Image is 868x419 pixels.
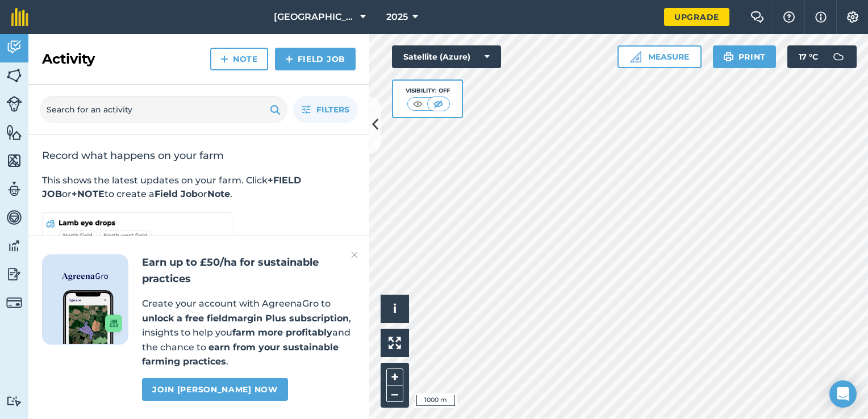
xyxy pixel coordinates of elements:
img: svg+xml;base64,PD94bWwgdmVyc2lvbj0iMS4wIiBlbmNvZGluZz0idXRmLTgiPz4KPCEtLSBHZW5lcmF0b3I6IEFkb2JlIE... [6,295,22,311]
img: svg+xml;base64,PD94bWwgdmVyc2lvbj0iMS4wIiBlbmNvZGluZz0idXRmLTgiPz4KPCEtLSBHZW5lcmF0b3I6IEFkb2JlIE... [6,396,22,407]
img: svg+xml;base64,PD94bWwgdmVyc2lvbj0iMS4wIiBlbmNvZGluZz0idXRmLTgiPz4KPCEtLSBHZW5lcmF0b3I6IEFkb2JlIE... [6,237,22,254]
strong: Field Job [155,188,198,199]
button: i [381,295,409,323]
img: fieldmargin Logo [11,8,28,26]
img: A question mark icon [782,11,796,23]
span: [GEOGRAPHIC_DATA] [274,10,356,24]
img: svg+xml;base64,PHN2ZyB4bWxucz0iaHR0cDovL3d3dy53My5vcmcvMjAwMC9zdmciIHdpZHRoPSIxNyIgaGVpZ2h0PSIxNy... [815,10,827,24]
a: Field Job [275,48,356,70]
button: Print [713,45,777,68]
a: Upgrade [664,8,729,26]
strong: earn from your sustainable farming practices [142,342,339,367]
img: svg+xml;base64,PHN2ZyB4bWxucz0iaHR0cDovL3d3dy53My5vcmcvMjAwMC9zdmciIHdpZHRoPSI1MCIgaGVpZ2h0PSI0MC... [431,98,445,110]
a: Note [210,48,268,70]
p: This shows the latest updates on your farm. Click or to create a or . [42,174,356,201]
span: i [393,301,397,316]
img: svg+xml;base64,PHN2ZyB4bWxucz0iaHR0cDovL3d3dy53My5vcmcvMjAwMC9zdmciIHdpZHRoPSIxNCIgaGVpZ2h0PSIyNC... [285,52,293,66]
a: Join [PERSON_NAME] now [142,378,287,401]
button: – [386,386,403,402]
img: Ruler icon [630,51,641,62]
img: svg+xml;base64,PHN2ZyB4bWxucz0iaHR0cDovL3d3dy53My5vcmcvMjAwMC9zdmciIHdpZHRoPSI1NiIgaGVpZ2h0PSI2MC... [6,152,22,169]
img: svg+xml;base64,PHN2ZyB4bWxucz0iaHR0cDovL3d3dy53My5vcmcvMjAwMC9zdmciIHdpZHRoPSIyMiIgaGVpZ2h0PSIzMC... [351,248,358,262]
img: svg+xml;base64,PD94bWwgdmVyc2lvbj0iMS4wIiBlbmNvZGluZz0idXRmLTgiPz4KPCEtLSBHZW5lcmF0b3I6IEFkb2JlIE... [6,266,22,283]
img: svg+xml;base64,PD94bWwgdmVyc2lvbj0iMS4wIiBlbmNvZGluZz0idXRmLTgiPz4KPCEtLSBHZW5lcmF0b3I6IEFkb2JlIE... [6,181,22,198]
div: Visibility: Off [406,86,450,95]
img: A cog icon [846,11,859,23]
img: svg+xml;base64,PD94bWwgdmVyc2lvbj0iMS4wIiBlbmNvZGluZz0idXRmLTgiPz4KPCEtLSBHZW5lcmF0b3I6IEFkb2JlIE... [6,96,22,112]
input: Search for an activity [40,96,287,123]
p: Create your account with AgreenaGro to , insights to help you and the chance to . [142,296,356,369]
button: + [386,368,403,386]
h2: Record what happens on your farm [42,149,356,162]
img: svg+xml;base64,PHN2ZyB4bWxucz0iaHR0cDovL3d3dy53My5vcmcvMjAwMC9zdmciIHdpZHRoPSIxNCIgaGVpZ2h0PSIyNC... [220,52,228,66]
img: Four arrows, one pointing top left, one top right, one bottom right and the last bottom left [389,337,401,349]
strong: unlock a free fieldmargin Plus subscription [142,313,349,324]
span: 2025 [386,10,408,24]
img: svg+xml;base64,PD94bWwgdmVyc2lvbj0iMS4wIiBlbmNvZGluZz0idXRmLTgiPz4KPCEtLSBHZW5lcmF0b3I6IEFkb2JlIE... [6,209,22,226]
span: 17 ° C [799,45,818,68]
span: Filters [316,103,349,116]
img: svg+xml;base64,PD94bWwgdmVyc2lvbj0iMS4wIiBlbmNvZGluZz0idXRmLTgiPz4KPCEtLSBHZW5lcmF0b3I6IEFkb2JlIE... [6,39,22,56]
h2: Activity [42,50,95,68]
button: Measure [617,45,702,68]
button: 17 °C [787,45,857,68]
h2: Earn up to £50/ha for sustainable practices [142,254,356,287]
img: Screenshot of the Gro app [63,290,122,344]
img: svg+xml;base64,PHN2ZyB4bWxucz0iaHR0cDovL3d3dy53My5vcmcvMjAwMC9zdmciIHdpZHRoPSIxOSIgaGVpZ2h0PSIyNC... [270,103,281,116]
img: svg+xml;base64,PHN2ZyB4bWxucz0iaHR0cDovL3d3dy53My5vcmcvMjAwMC9zdmciIHdpZHRoPSI1MCIgaGVpZ2h0PSI0MC... [411,98,425,110]
strong: +NOTE [72,188,105,199]
img: Two speech bubbles overlapping with the left bubble in the forefront [750,11,764,23]
button: Filters [293,96,358,123]
img: svg+xml;base64,PHN2ZyB4bWxucz0iaHR0cDovL3d3dy53My5vcmcvMjAwMC9zdmciIHdpZHRoPSIxOSIgaGVpZ2h0PSIyNC... [723,50,734,64]
img: svg+xml;base64,PHN2ZyB4bWxucz0iaHR0cDovL3d3dy53My5vcmcvMjAwMC9zdmciIHdpZHRoPSI1NiIgaGVpZ2h0PSI2MC... [6,67,22,84]
strong: farm more profitably [232,327,332,338]
button: Satellite (Azure) [392,45,501,68]
img: svg+xml;base64,PD94bWwgdmVyc2lvbj0iMS4wIiBlbmNvZGluZz0idXRmLTgiPz4KPCEtLSBHZW5lcmF0b3I6IEFkb2JlIE... [827,45,850,68]
strong: Note [207,188,230,199]
div: Open Intercom Messenger [829,380,857,408]
img: svg+xml;base64,PHN2ZyB4bWxucz0iaHR0cDovL3d3dy53My5vcmcvMjAwMC9zdmciIHdpZHRoPSI1NiIgaGVpZ2h0PSI2MC... [6,124,22,141]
